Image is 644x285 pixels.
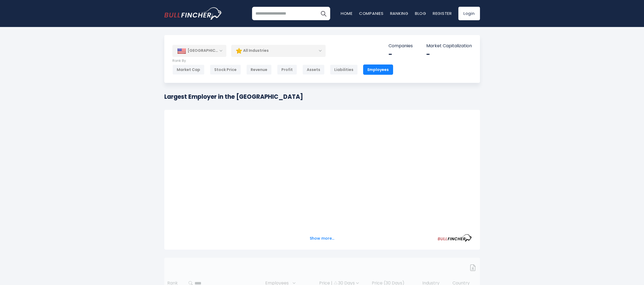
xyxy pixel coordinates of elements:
[390,11,408,16] a: Ranking
[210,65,241,75] div: Stock Price
[172,59,393,63] p: Rank By
[231,45,326,57] div: All Industries
[389,50,413,59] div: -
[363,65,393,75] div: Employees
[458,7,480,20] a: Login
[426,50,472,59] div: -
[277,65,297,75] div: Profit
[164,7,222,20] img: bullfincher logo
[389,43,413,49] p: Companies
[164,92,303,101] h1: Largest Employer in the [GEOGRAPHIC_DATA]
[172,65,205,75] div: Market Cap
[164,7,222,20] a: Go to homepage
[306,234,338,243] button: Show more...
[415,11,426,16] a: Blog
[302,65,325,75] div: Assets
[330,65,358,75] div: Liabilities
[172,45,226,57] div: [GEOGRAPHIC_DATA]
[433,11,452,16] a: Register
[359,11,384,16] a: Companies
[341,11,353,16] a: Home
[317,7,330,20] button: Search
[426,43,472,49] p: Market Capitalization
[246,65,272,75] div: Revenue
